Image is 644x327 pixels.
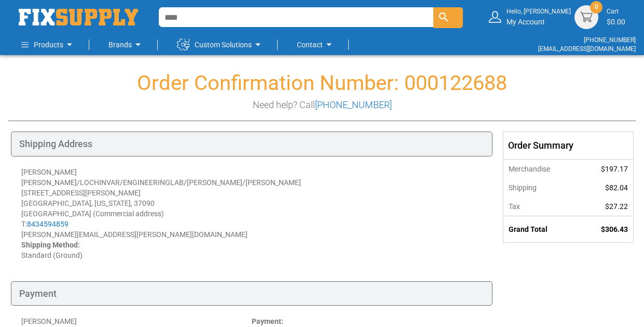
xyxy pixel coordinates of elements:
a: Custom Solutions [177,34,264,55]
span: $306.43 [601,225,628,233]
img: Fix Industrial Supply [19,9,138,25]
h3: Need help? Call [8,100,636,110]
div: Order Summary [503,132,633,159]
strong: Shipping Method: [21,241,80,249]
th: Shipping [503,178,579,197]
small: Cart [607,7,625,16]
strong: Payment: [252,317,283,325]
div: Standard (Ground) [21,240,252,260]
span: $0.00 [607,18,625,26]
a: store logo [19,9,138,25]
div: Payment [11,281,492,306]
th: Merchandise [503,159,579,178]
h1: Order Confirmation Number: 000122688 [8,72,636,95]
div: [PERSON_NAME] [PERSON_NAME]/LOCHINVAR/ENGINEERINGLAB/[PERSON_NAME]/[PERSON_NAME] [STREET_ADDRESS]... [21,167,301,240]
span: $82.04 [605,184,628,192]
span: $197.17 [601,165,628,173]
th: Tax [503,197,579,216]
a: Contact [297,34,335,55]
a: [PHONE_NUMBER] [315,99,392,110]
span: $27.22 [605,202,628,211]
span: 0 [595,3,598,11]
a: [PHONE_NUMBER] [584,36,636,44]
strong: Grand Total [509,225,547,233]
a: Products [21,34,76,55]
a: [EMAIL_ADDRESS][DOMAIN_NAME] [538,45,636,53]
a: Brands [108,34,144,55]
div: My Account [506,7,571,27]
div: Shipping Address [11,132,492,156]
small: Hello, [PERSON_NAME] [506,7,571,16]
a: 8434594859 [27,220,68,228]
